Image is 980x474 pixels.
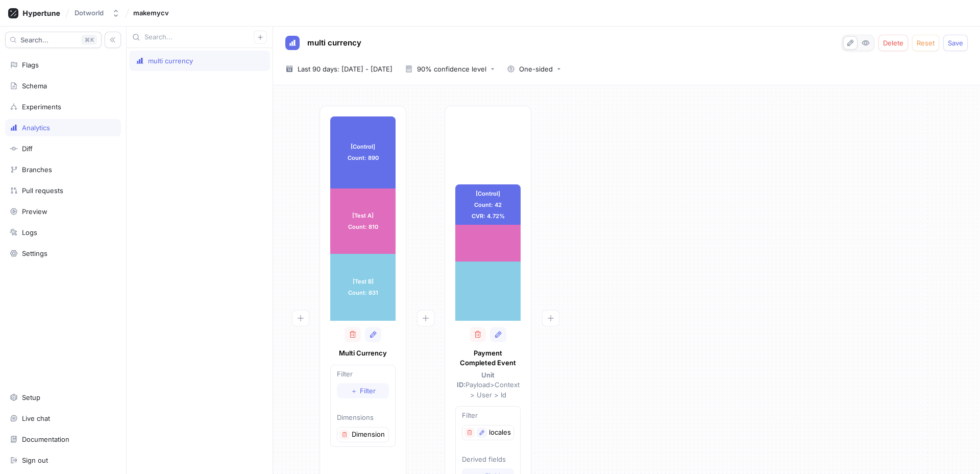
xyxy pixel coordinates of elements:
button: Delete [878,35,908,51]
span: multi currency [307,39,361,47]
div: Diff [22,145,33,153]
div: [Control] Count: 890 [330,116,396,188]
div: Schema [22,82,47,90]
div: [Test B] Count: 831 [330,254,396,321]
div: Dotworld [75,9,104,17]
div: Logs [22,228,37,236]
div: Settings [22,249,47,257]
p: Derived fields [462,455,514,465]
span: Filter [360,388,376,394]
input: Search... [144,32,254,42]
div: Pull requests [22,186,63,195]
div: Branches [22,165,52,174]
a: Documentation [5,431,121,448]
span: Reset [917,40,935,46]
div: Live chat [22,414,50,422]
p: Payment Completed Event [455,348,521,368]
div: Preview [22,207,47,216]
span: Search... [20,37,48,43]
div: K [81,35,97,45]
div: [Control] Count: 42 CVR: 4.72% [455,184,521,225]
p: Dimensions [337,413,389,423]
div: Setup [22,393,40,401]
button: Save [943,35,968,51]
div: Sign out [22,456,48,464]
div: Analytics [22,124,50,132]
button: Dotworld [70,5,124,21]
span: Last 90 days: [DATE] - [DATE] [298,64,393,74]
div: Documentation [22,435,69,443]
button: 90% confidence level [401,61,499,77]
p: Filter [337,369,389,380]
div: [Test A] Count: 810 [330,188,396,254]
div: Experiments [22,103,61,111]
button: ＋Filter [337,383,389,398]
p: Dimension 1 [352,430,386,440]
div: 90% confidence level [417,66,486,73]
div: One-sided [519,66,553,73]
p: Payload > Context > User > Id [455,370,521,400]
button: Search...K [5,32,102,48]
div: multi currency [148,57,193,65]
button: One-sided [503,61,565,77]
p: Multi Currency [330,348,396,359]
span: Delete [883,40,903,46]
div: Flags [22,61,39,69]
button: Reset [912,35,939,51]
span: makemycv [133,9,169,16]
span: ＋ [351,388,357,394]
p: Filter [462,411,514,421]
p: locales filter [489,428,511,438]
span: Save [948,40,963,46]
